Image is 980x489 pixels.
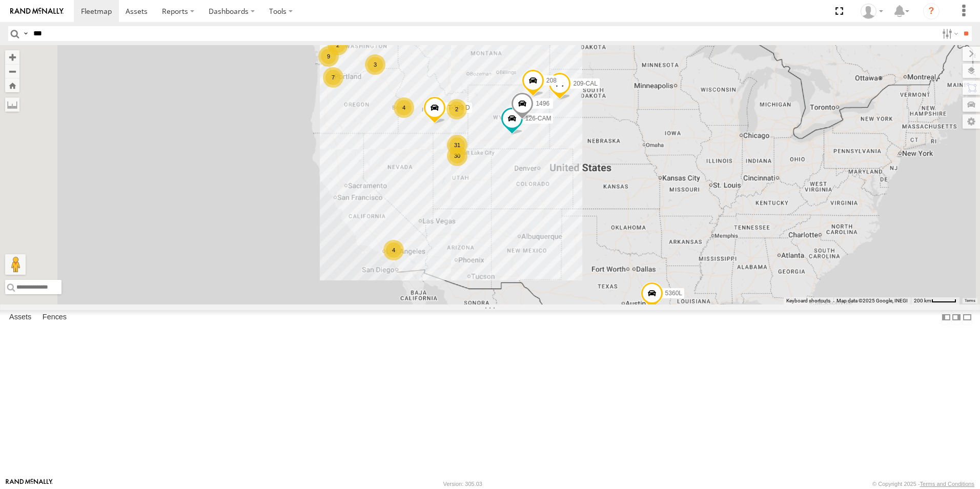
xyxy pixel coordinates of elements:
[22,26,30,41] label: Search Query
[323,67,343,88] div: 7
[446,99,467,119] div: 2
[962,310,972,325] label: Hide Summary Table
[5,97,19,112] label: Measure
[920,481,974,487] a: Terms and Conditions
[318,46,339,67] div: 9
[923,3,940,19] i: ?
[5,254,26,275] button: Drag Pegman onto the map to open Street View
[951,310,962,325] label: Dock Summary Table to the Right
[963,114,980,129] label: Map Settings
[365,54,385,75] div: 3
[10,8,64,15] img: rand-logo.svg
[5,64,19,78] button: Zoom out
[394,97,414,118] div: 4
[546,77,557,84] span: 208
[5,78,19,92] button: Zoom Home
[857,4,887,19] div: Keith Washburn
[573,80,597,87] span: 209-CAL
[941,310,951,325] label: Dock Summary Table to the Left
[5,50,19,64] button: Zoom in
[938,26,960,41] label: Search Filter Options
[911,297,959,304] button: Map Scale: 200 km per 45 pixels
[383,240,404,260] div: 4
[786,297,830,304] button: Keyboard shortcuts
[447,146,467,166] div: 30
[872,481,974,487] div: © Copyright 2025 -
[447,135,467,155] div: 31
[6,479,53,489] a: Visit our Website
[665,290,682,297] span: 5360L
[836,298,908,303] span: Map data ©2025 Google, INEGI
[37,310,72,324] label: Fences
[448,105,470,112] span: T-199 D
[536,100,549,107] span: 1496
[328,35,348,55] div: 2
[443,481,482,487] div: Version: 305.03
[4,310,36,324] label: Assets
[525,115,552,123] span: 126-CAM
[914,298,931,303] span: 200 km
[965,299,975,303] a: Terms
